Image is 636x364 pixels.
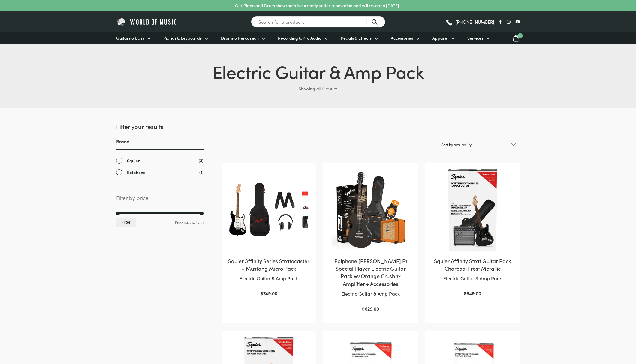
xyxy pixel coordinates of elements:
[196,220,204,225] span: $750
[228,169,310,297] a: Squier Affinity Series Stratocaster – Mustang Micro PackElectric Guitar & Amp Pack $749.00
[441,138,516,152] select: Shop order
[329,290,412,298] p: Electric Guitar & Amp Pack
[261,290,277,296] bdi: 749.00
[116,84,520,93] p: Showing all 6 results
[431,257,514,272] h2: Squier Affinity Strat Guitar Pack Charcoal Frost Metallic
[116,35,144,41] span: Guitars & Bass
[341,35,372,41] span: Pedals & Effects
[199,169,204,175] span: (1)
[127,169,146,176] span: Epiphone
[184,220,193,225] span: $480
[116,138,204,176] div: Brand
[116,138,204,150] h3: Brand
[228,257,310,272] h2: Squier Affinity Series Stratocaster – Mustang Micro Pack
[455,20,494,24] span: [PHONE_NUMBER]
[221,35,259,41] span: Drums & Percussion
[517,33,523,38] span: 0
[362,305,379,312] bdi: 629.00
[467,35,483,41] span: Services
[445,17,494,26] a: [PHONE_NUMBER]
[329,169,412,251] img: Epiphone Les Paul E1 Special Player Electric Guitar Pack w/Orange Crush 12 Amplifier Pack
[116,169,204,176] a: Epiphone
[116,218,204,227] div: Price: —
[464,290,466,296] span: $
[431,169,514,251] img: Squier Affinity Strat Pack Charcoal Frost Metallic pack
[329,257,412,287] h2: Epiphone [PERSON_NAME] E1 Special Player Electric Guitar Pack w/Orange Crush 12 Amplifier + Acces...
[391,35,413,41] span: Accessories
[116,194,204,207] span: Filter by price
[116,59,520,84] h1: Electric Guitar & Amp Pack
[116,17,178,26] img: World of Music
[329,169,412,313] a: Epiphone [PERSON_NAME] E1 Special Player Electric Guitar Pack w/Orange Crush 12 Amplifier + Acces...
[235,2,400,9] p: Our Piano and Drum showroom is currently under renovation and will re-open [DATE].
[228,169,310,251] img: Squier Affinity Series Stratocaster - Mustang Micro Pack
[127,157,140,164] span: Squier
[251,16,385,28] input: Search for a product ...
[431,275,514,282] p: Electric Guitar & Amp Pack
[432,35,448,41] span: Apparel
[278,35,321,41] span: Recording & Pro Audio
[116,218,136,227] button: Filter
[199,157,204,164] span: (3)
[228,275,310,282] p: Electric Guitar & Amp Pack
[163,35,202,41] span: Pianos & Keyboards
[116,157,204,164] a: Squier
[464,290,481,296] bdi: 649.00
[362,305,365,312] span: $
[116,122,204,131] h2: Filter your results
[431,169,514,297] a: Squier Affinity Strat Guitar Pack Charcoal Frost MetallicElectric Guitar & Amp Pack $649.00
[549,298,636,364] iframe: Chat with our support team
[261,290,263,296] span: $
